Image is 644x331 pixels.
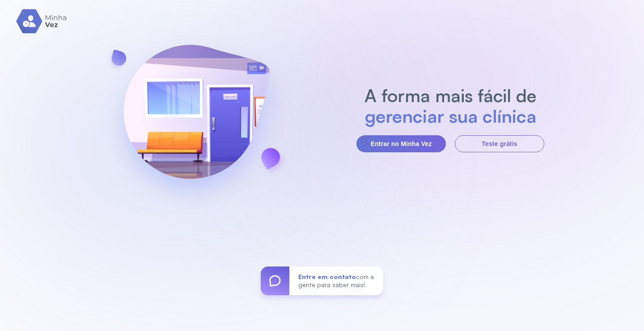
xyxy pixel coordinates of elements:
[360,106,541,126] h2: gerenciar sua clínica
[360,85,541,106] h2: A forma mais fácil de
[261,267,383,295] a: Entre em contatocom a gente para saber mais!
[289,267,383,295] div: com a gente para saber mais!
[100,21,293,216] img: banner-login.svg
[298,273,356,280] span: Entre em contato
[16,9,68,34] img: logo.svg
[455,135,544,152] button: Teste grátis
[356,135,446,152] button: Entrar no Minha Vez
